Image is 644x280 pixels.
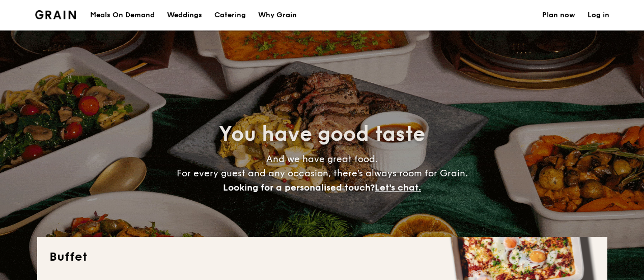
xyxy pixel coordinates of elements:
[219,122,425,146] span: You have good taste
[35,10,76,19] img: Grain
[223,182,375,193] span: Looking for a personalised touch?
[177,153,468,193] span: And we have great food. For every guest and any occasion, there’s always room for Grain.
[49,249,595,265] h2: Buffet
[375,182,421,193] span: Let's chat.
[35,10,76,19] a: Logotype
